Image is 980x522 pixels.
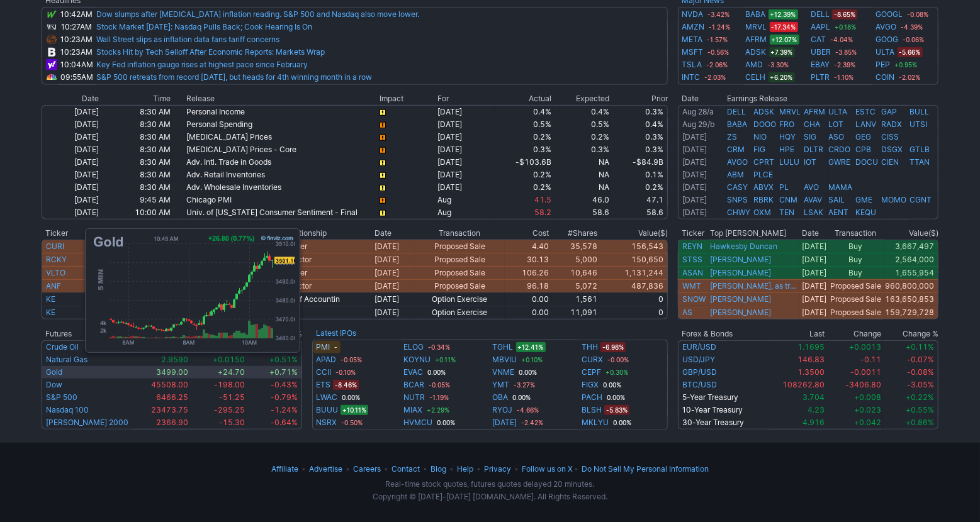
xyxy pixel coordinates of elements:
[374,253,415,266] td: [DATE]
[682,308,692,317] a: AS
[42,131,99,143] td: [DATE]
[910,107,930,116] a: BULL
[766,60,791,70] span: -3.30%
[910,145,930,154] a: GTLB
[682,46,703,58] a: MSFT
[828,182,852,192] a: MAMA
[99,169,172,181] td: 8:30 AM
[832,9,857,19] span: -8.65%
[96,22,312,31] a: Stock Market [DATE]: Nasdaq Pulls Back; Cook Hearing Is On
[610,131,668,143] td: 0.3%
[495,118,553,131] td: 0.5%
[46,392,77,402] a: S&P 500
[682,21,704,33] a: AMZN
[42,227,84,240] th: Ticker
[186,156,379,169] td: Adv. Intl. Trade in Goods
[553,169,611,181] td: NA
[582,341,598,353] a: THH
[391,464,420,474] a: Contact
[728,170,745,179] a: ABM
[58,46,96,58] td: 10:23AM
[316,404,338,416] a: BUUU
[99,181,172,194] td: 8:30 AM
[99,206,172,219] td: 10:00 AM
[96,60,308,69] a: Key Fed inflation gauge rises at highest pace since February
[881,195,906,204] a: MOMO
[746,21,767,33] a: MRVL
[522,464,573,474] a: Follow us on X
[437,131,495,143] td: [DATE]
[893,60,920,70] span: +0.95%
[437,194,495,206] td: Aug
[682,157,707,167] a: [DATE]
[682,119,714,129] a: Aug 29/b
[746,8,766,21] a: BABA
[316,328,356,338] a: Latest IPOs
[855,157,878,167] a: DOCU
[316,341,330,353] a: PMI
[316,391,337,404] a: LWAC
[832,72,855,82] span: -1.10%
[804,107,825,116] a: AFRM
[769,72,795,82] span: +6.20%
[682,268,703,277] a: ASAN
[553,131,611,143] td: 0.2%
[99,92,172,105] th: Time
[746,71,766,84] a: CELH
[46,355,87,364] a: Natural Gas
[610,194,668,206] td: 47.1
[706,9,731,19] span: -3.42%
[42,181,99,194] td: [DATE]
[682,380,717,389] a: BTC/USD
[437,118,495,131] td: [DATE]
[283,253,375,266] td: Director
[403,416,432,429] a: HVMCU
[610,105,668,118] td: 0.3%
[495,169,553,181] td: 0.2%
[58,33,96,46] td: 10:23AM
[46,255,67,264] a: RCKY
[804,145,823,154] a: DLTR
[678,92,727,105] th: Date
[710,255,771,265] a: [PERSON_NAME]
[682,281,701,291] a: WMT
[754,208,772,217] a: OXM
[437,181,495,194] td: [DATE]
[770,22,798,32] span: -17.34%
[403,341,424,353] a: ELOG
[437,92,495,105] th: For
[799,227,828,240] th: Date
[702,72,728,82] span: -2.03%
[754,157,775,167] a: CPRT
[186,143,379,156] td: [MEDICAL_DATA] Prices - Core
[906,9,931,19] span: -0.08%
[610,143,668,156] td: 0.3%
[682,367,717,377] a: GBP/USD
[403,404,422,416] a: MIAX
[553,143,611,156] td: 0.3%
[582,353,603,366] a: CURX
[484,464,511,474] a: Privacy
[42,92,99,105] th: Date
[495,105,553,118] td: 0.4%
[754,182,774,192] a: ABVX
[710,294,771,304] a: [PERSON_NAME]
[682,242,702,251] a: REYN
[374,240,415,253] td: [DATE]
[271,464,298,474] a: Affiliate
[493,391,509,404] a: OBA
[549,240,599,253] td: 35,578
[403,379,424,391] a: BCAR
[46,242,64,251] a: CURI
[493,379,510,391] a: YMT
[610,118,668,131] td: 0.4%
[42,118,99,131] td: [DATE]
[186,92,379,105] th: Release
[754,132,767,142] a: NIO
[96,72,372,82] a: S&P 500 retreats from record [DATE], but heads for 4th winning month in a row
[42,156,99,169] td: [DATE]
[553,156,611,169] td: NA
[728,182,748,192] a: CASY
[58,71,96,85] td: 09:55AM
[876,33,899,46] a: GOOG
